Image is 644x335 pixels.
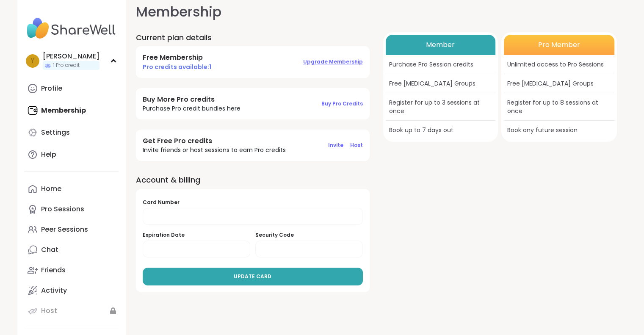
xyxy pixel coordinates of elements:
span: Y [30,55,35,66]
button: Upgrade Membership [303,53,363,71]
h5: Security Code [255,232,363,239]
div: Peer Sessions [41,225,88,234]
div: Free [MEDICAL_DATA] Groups [386,74,496,93]
span: Buy Pro Credits [321,100,363,107]
div: [PERSON_NAME] [43,52,100,61]
h5: Card Number [143,199,363,206]
div: Profile [41,84,62,93]
a: Settings [24,122,119,143]
a: Activity [24,280,119,301]
a: Friends [24,260,119,280]
h1: Membership [136,2,617,22]
div: Host [41,306,57,316]
div: Settings [41,128,70,137]
span: Invite [328,141,343,149]
div: Chat [41,245,58,255]
iframe: Secure card number input frame [150,213,356,221]
a: Host [24,301,119,321]
div: Home [41,184,61,194]
a: Help [24,144,119,165]
span: Upgrade Membership [303,58,363,65]
div: Help [41,150,56,159]
div: Pro Sessions [41,205,84,214]
div: Member [386,35,496,55]
span: Host [350,141,363,149]
div: Friends [41,266,66,275]
h4: Buy More Pro credits [143,95,240,104]
a: Home [24,179,119,199]
div: Pro Member [504,35,614,55]
a: Peer Sessions [24,219,119,240]
span: Pro credits available: 1 [143,63,211,71]
h4: Get Free Pro credits [143,136,286,146]
button: Invite [328,136,343,154]
span: UPDATE CARD [234,273,271,280]
button: UPDATE CARD [143,268,363,285]
div: Free [MEDICAL_DATA] Groups [504,74,614,93]
div: Book up to 7 days out [386,121,496,139]
div: Activity [41,286,67,295]
h2: Current plan details [136,32,370,43]
h2: Account & billing [136,174,370,185]
a: Chat [24,240,119,260]
div: Register for up to 3 sessions at once [386,93,496,121]
span: 1 Pro credit [53,62,80,69]
span: Purchase Pro credit bundles here [143,104,240,113]
div: Purchase Pro Session credits [386,55,496,74]
div: Book any future session [504,121,614,139]
iframe: Secure CVC input frame [263,246,356,253]
img: ShareWell Nav Logo [24,14,119,43]
iframe: Secure expiration date input frame [150,246,243,253]
button: Host [350,136,363,154]
div: Unlimited access to Pro Sessions [504,55,614,74]
a: Pro Sessions [24,199,119,219]
button: Buy Pro Credits [321,95,363,113]
h5: Expiration Date [143,232,250,239]
div: Register for up to 8 sessions at once [504,93,614,121]
span: Invite friends or host sessions to earn Pro credits [143,146,286,154]
a: Profile [24,78,119,99]
h4: Free Membership [143,53,211,62]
